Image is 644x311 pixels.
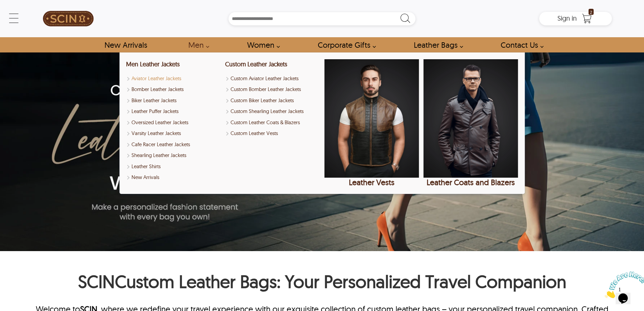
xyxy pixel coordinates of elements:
[225,60,287,68] a: Custom Leather Jackets
[225,108,320,115] a: Shop Custom Shearling Leather Jackets
[126,75,221,83] a: Shop Men Aviator Leather Jackets
[225,86,320,93] a: Shop Custom Bomber Leather Jackets
[239,37,284,52] a: Shop Women Leather Jackets
[423,59,518,187] a: Leather Coats and Blazers
[126,141,221,149] a: Shop Men Cafe Racer Leather Jackets
[126,163,221,171] a: Shop Leather Shirts
[324,178,419,187] div: Leather Vests
[423,178,518,187] div: Leather Coats and Blazers
[3,3,5,8] span: 1
[32,270,612,296] h1: Custom Leather Bags: Your Personalized Travel Companion
[324,59,419,178] img: Leather Vests
[589,9,594,15] span: 2
[78,270,115,292] a: SCIN
[557,16,577,22] a: Sign in
[557,14,577,22] span: Sign in
[310,37,380,52] a: Shop Leather Corporate Gifts
[126,86,221,93] a: Shop Men Bomber Leather Jackets
[126,174,221,181] a: Shop New Arrivals
[225,97,320,105] a: Shop Custom Biker Leather Jackets
[126,130,221,137] a: Shop Varsity Leather Jackets
[225,119,320,127] a: Shop Custom Leather Coats & Blazers
[181,37,213,52] a: shop men's leather jackets
[406,37,467,52] a: Shop Leather Bags
[493,37,547,52] a: contact-us
[225,130,320,137] a: Shop Custom Leather Vests
[580,14,594,24] a: Shopping Cart
[126,119,221,127] a: Shop Oversized Leather Jackets
[126,152,221,159] a: Shop Men Shearling Leather Jackets
[3,3,45,29] img: Chat attention grabber
[324,59,419,187] a: Leather Vests
[32,3,104,34] a: SCIN
[126,97,221,105] a: Shop Men Biker Leather Jackets
[602,269,644,301] iframe: chat widget
[43,3,94,34] img: SCIN
[126,108,221,115] a: Shop Leather Puffer Jackets
[126,60,180,68] a: Shop Men Leather Jackets
[97,37,154,52] a: Shop New Arrivals
[423,59,518,178] img: Leather Coats and Blazers
[225,75,320,83] a: Custom Aviator Leather Jackets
